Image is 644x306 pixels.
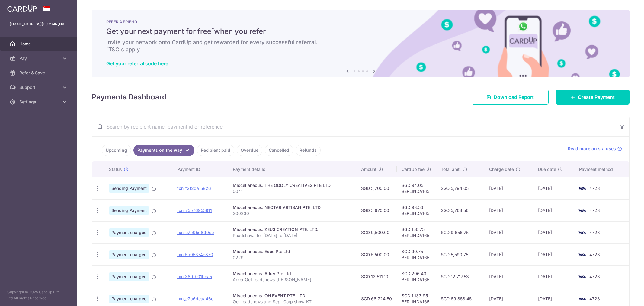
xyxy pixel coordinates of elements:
div: Miscellaneous. Eque Pte Ltd [233,249,351,255]
td: SGD 12,717.53 [436,265,484,288]
iframe: Opens a widget where you can find more information [605,288,638,303]
span: Read more on statuses [568,146,616,152]
p: Roadshows for [DATE] to [DATE] [233,233,351,239]
a: Recipient paid [197,145,234,156]
span: Sending Payment [109,206,149,215]
h4: Payments Dashboard [92,92,167,103]
p: Oct roadshows and Sept Corp show-KT [233,299,351,305]
span: Pay [19,55,59,61]
span: Payment charged [109,250,149,259]
td: SGD 5,590.75 [436,243,484,265]
span: Settings [19,99,59,105]
span: 4723 [589,252,600,257]
td: SGD 93.56 BERLINDA165 [397,199,436,221]
span: Support [19,84,59,90]
span: Refer & Save [19,70,59,76]
th: Payment details [228,161,356,177]
td: [DATE] [533,221,574,243]
a: txn_e7b95d890cb [177,230,214,235]
span: Create Payment [578,93,615,101]
a: Download Report [472,90,549,105]
p: REFER A FRIEND [106,19,615,24]
img: Bank Card [576,185,588,192]
td: SGD 5,700.00 [356,177,397,199]
td: [DATE] [533,199,574,221]
td: [DATE] [533,177,574,199]
div: Miscellaneous. OH EVENT PTE. LTD. [233,293,351,299]
span: 4723 [589,274,600,279]
span: Payment charged [109,272,149,281]
div: Miscellaneous. Arker Pte Ltd [233,271,351,277]
input: Search by recipient name, payment id or reference [92,117,615,136]
span: Home [19,41,59,47]
img: Bank Card [576,273,588,280]
a: txn_38dfb01bea5 [177,274,212,279]
a: txn_5b05374e870 [177,252,213,257]
td: SGD 94.05 BERLINDA165 [397,177,436,199]
span: Status [109,166,122,172]
a: Overdue [237,145,262,156]
p: [EMAIL_ADDRESS][DOMAIN_NAME] [10,21,68,27]
td: SGD 5,763.56 [436,199,484,221]
span: 4723 [589,208,600,213]
h6: Invite your network onto CardUp and get rewarded for every successful referral. T&C's apply [106,39,615,53]
span: Due date [538,166,556,172]
span: 4723 [589,230,600,235]
td: SGD 12,511.10 [356,265,397,288]
div: Miscellaneous. ZEUS CREATION PTE. LTD. [233,226,351,233]
span: Download Report [494,93,534,101]
span: Payment charged [109,295,149,303]
span: Amount [361,166,376,172]
a: Refunds [296,145,321,156]
span: Total amt. [441,166,461,172]
td: [DATE] [533,265,574,288]
td: [DATE] [484,243,533,265]
span: Charge date [489,166,514,172]
td: SGD 9,656.75 [436,221,484,243]
img: Bank Card [576,251,588,258]
div: Miscellaneous. THE ODDLY CREATIVES PTE LTD [233,182,351,188]
a: Create Payment [556,90,630,105]
img: Bank Card [576,229,588,236]
td: [DATE] [484,177,533,199]
th: Payment ID [172,161,228,177]
a: Cancelled [265,145,293,156]
td: SGD 90.75 BERLINDA165 [397,243,436,265]
p: Arker Oct roadshows-[PERSON_NAME] [233,277,351,283]
td: SGD 5,794.05 [436,177,484,199]
td: SGD 9,500.00 [356,221,397,243]
p: 0229 [233,255,351,261]
a: Payments on the way [133,145,194,156]
img: RAF banner [92,10,630,77]
td: [DATE] [484,199,533,221]
p: 0041 [233,188,351,194]
span: 4723 [589,186,600,191]
td: SGD 5,670.00 [356,199,397,221]
p: S00230 [233,210,351,216]
a: Get your referral code here [106,60,168,67]
td: [DATE] [533,243,574,265]
span: Sending Payment [109,184,149,193]
td: SGD 206.43 BERLINDA165 [397,265,436,288]
img: CardUp [7,5,37,12]
h5: Get your next payment for free when you refer [106,27,615,36]
td: [DATE] [484,265,533,288]
td: SGD 5,500.00 [356,243,397,265]
span: CardUp fee [402,166,425,172]
a: txn_75b76955911 [177,208,212,213]
div: Miscellaneous. NECTAR ARTISAN PTE. LTD [233,204,351,210]
img: Bank Card [576,295,588,302]
a: Read more on statuses [568,146,622,152]
img: Bank Card [576,207,588,214]
th: Payment method [574,161,629,177]
td: [DATE] [484,221,533,243]
span: Payment charged [109,228,149,237]
a: Upcoming [102,145,131,156]
td: SGD 156.75 BERLINDA165 [397,221,436,243]
a: txn_e7b6deaa46e [177,296,213,301]
a: txn_f2f2da15826 [177,186,211,191]
span: 4723 [589,296,600,301]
